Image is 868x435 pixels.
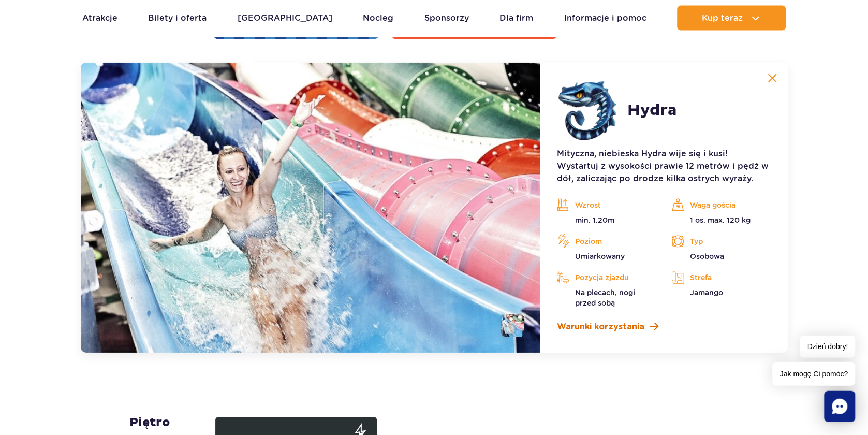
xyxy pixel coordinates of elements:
[556,197,656,213] p: Wzrost
[556,215,656,225] p: min. 1.20m
[671,215,771,225] p: 1 os. max. 120 kg
[772,362,855,386] span: Jak mogę Ci pomóc?
[671,251,771,262] p: Osobowa
[556,148,771,185] p: Mityczna, niebieska Hydra wije się i kusi! Wystartuj z wysokości prawie 12 metrów i pędź w dół, z...
[499,6,533,31] a: Dla firm
[556,321,771,333] a: Warunki korzystania
[238,6,332,31] a: [GEOGRAPHIC_DATA]
[363,6,393,31] a: Nocleg
[824,391,855,422] div: Chat
[800,336,855,358] span: Dzień dobry!
[82,6,117,31] a: Atrakcje
[564,6,646,31] a: Informacje i pomoc
[671,197,771,213] p: Waga gościa
[556,251,656,262] p: Umiarkowany
[671,234,771,249] p: Typ
[556,270,656,285] p: Pozycja zjazdu
[627,101,676,120] h2: Hydra
[671,287,771,298] p: Jamango
[556,287,656,308] p: Na plecach, nogi przed sobą
[556,321,644,333] span: Warunki korzystania
[424,6,469,31] a: Sponsorzy
[702,13,743,23] span: Kup teraz
[556,234,656,249] p: Poziom
[677,6,786,31] button: Kup teraz
[671,270,771,285] p: Strefa
[556,79,619,141] img: 683e9ec0cbacc283990474.png
[148,6,207,31] a: Bilety i oferta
